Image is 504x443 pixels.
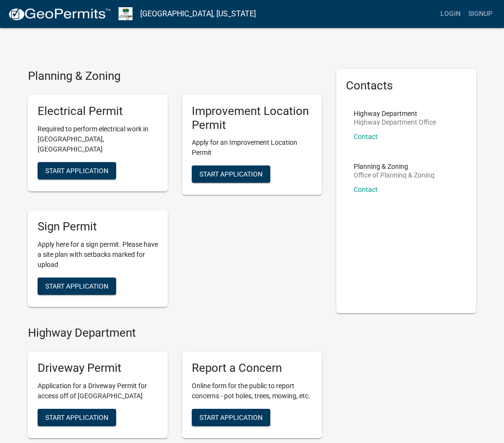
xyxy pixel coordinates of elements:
h4: Planning & Zoning [28,69,322,83]
h5: Contacts [346,79,466,93]
span: Start Application [45,282,108,290]
h5: Sign Permit [38,220,158,234]
p: Required to perform electrical work in [GEOGRAPHIC_DATA], [GEOGRAPHIC_DATA] [38,124,158,154]
button: Start Application [38,409,116,426]
button: Start Application [38,278,116,295]
h4: Highway Department [28,326,322,340]
button: Start Application [192,165,270,183]
a: Contact [354,133,378,140]
p: Apply for an Improvement Location Permit [192,138,312,158]
p: Application for a Driveway Permit for access off of [GEOGRAPHIC_DATA] [38,381,158,401]
p: Online form for the public to report concerns - pot holes, trees, mowing, etc. [192,381,312,401]
h5: Improvement Location Permit [192,104,312,132]
img: Morgan County, Indiana [119,7,133,20]
p: Highway Department Office [354,119,436,126]
a: Login [437,5,464,23]
h5: Electrical Permit [38,104,158,118]
a: [GEOGRAPHIC_DATA], [US_STATE] [140,6,256,22]
span: Start Application [199,413,263,421]
button: Start Application [192,409,270,426]
p: Highway Department [354,110,436,117]
button: Start Application [38,162,116,179]
a: Signup [464,5,496,23]
p: Apply here for a sign permit. Please have a site plan with setbacks marked for upload [38,240,158,270]
p: Office of Planning & Zoning [354,172,435,178]
h5: Driveway Permit [38,361,158,375]
span: Start Application [45,413,108,421]
p: Planning & Zoning [354,163,435,170]
span: Start Application [45,166,108,174]
h5: Report a Concern [192,361,312,375]
a: Contact [354,186,378,193]
span: Start Application [199,170,263,178]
